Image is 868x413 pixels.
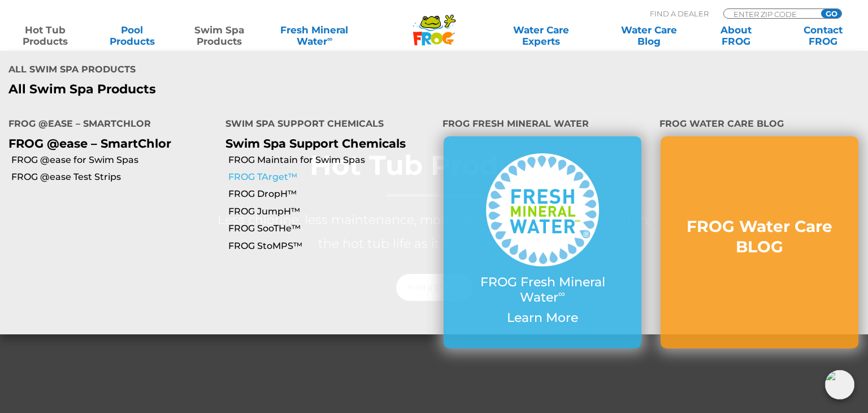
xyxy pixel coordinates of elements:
a: PoolProducts [98,24,166,47]
p: FROG @ease – SmartChlor [8,136,209,150]
a: Hot TubProducts [11,24,79,47]
h4: FROG Water Care BLOG [659,114,860,136]
a: FROG JumpH™ [228,205,434,218]
p: FROG Fresh Mineral Water [466,275,619,305]
a: Water CareBlog [615,24,683,47]
a: FROG Maintain for Swim Spas [228,154,434,166]
input: GO [821,9,841,18]
a: FROG @ease for Swim Spas [11,154,217,166]
a: FROG Water Care BLOG [683,216,836,269]
a: FROG @ease Test Strips [11,171,217,183]
a: Swim SpaProducts [185,24,253,47]
p: Find A Dealer [650,8,709,19]
a: FROG Fresh Mineral Water∞ Learn More [466,153,619,331]
a: Fresh MineralWater∞ [272,24,357,47]
p: Learn More [466,311,619,325]
h3: FROG Water Care BLOG [683,216,836,257]
h4: FROG Fresh Mineral Water [442,114,643,136]
sup: ∞ [327,35,332,43]
sup: ∞ [558,288,565,299]
a: AboutFROG [702,24,770,47]
a: FROG TArget™ [228,171,434,183]
h4: All Swim Spa Products [8,59,426,82]
a: FROG SooTHe™ [228,222,434,235]
a: ContactFROG [789,24,857,47]
a: Swim Spa Support Chemicals [225,136,406,150]
a: FROG StoMPS™ [228,240,434,252]
a: Water CareExperts [486,24,596,47]
h4: Swim Spa Support Chemicals [225,114,426,136]
img: openIcon [825,370,854,399]
a: FROG DropH™ [228,188,434,200]
input: Zip Code Form [732,9,809,19]
a: All Swim Spa Products [8,82,426,97]
h4: FROG @ease – SmartChlor [8,114,209,136]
